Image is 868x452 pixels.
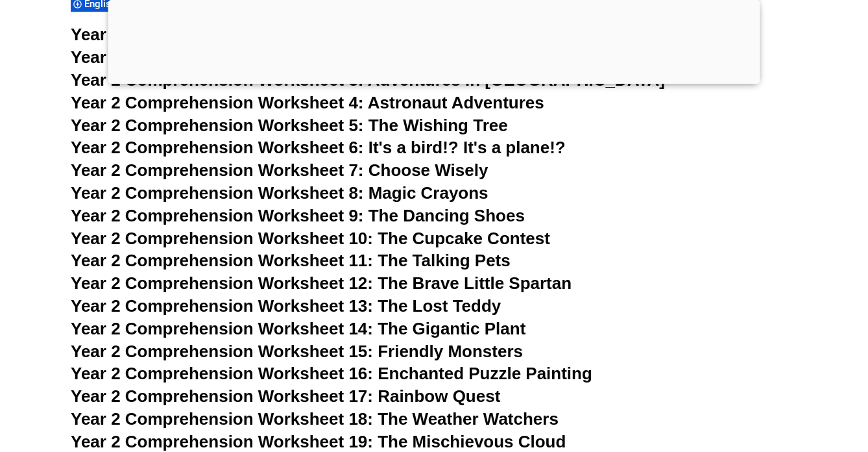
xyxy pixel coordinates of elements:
a: Year 2 Comprehension Worksheet 7: Choose Wisely [71,160,488,180]
a: Year 2 Comprehension Worksheet 15: Friendly Monsters [71,342,523,361]
a: Year 2 Comprehension Worksheet 10: The Cupcake Contest [71,229,550,248]
a: Year 2 Comprehension Worksheet 3: Adventures in [GEOGRAPHIC_DATA] [71,70,665,90]
a: Year 2 Comprehension Worksheet 2: The Magical Bakery [71,47,525,67]
a: Year 2 Comprehension Worksheet 1: The Lost Dragon Egg [71,25,538,44]
span: Year 2 Comprehension Worksheet 2: [71,47,364,67]
span: Choose Wisely [368,160,488,180]
span: Year 2 Comprehension Worksheet 5: [71,116,364,135]
a: Year 2 Comprehension Worksheet 4: Astronaut Adventures [71,93,544,112]
span: Astronaut Adventures [368,93,544,112]
a: Year 2 Comprehension Worksheet 17: Rainbow Quest [71,386,500,406]
a: Year 2 Comprehension Worksheet 11: The Talking Pets [71,251,511,270]
a: Year 2 Comprehension Worksheet 5: The Wishing Tree [71,116,508,135]
span: Year 2 Comprehension Worksheet 3: [71,70,364,90]
a: Year 2 Comprehension Worksheet 9: The Dancing Shoes [71,206,525,225]
a: Year 2 Comprehension Worksheet 19: The Mischievous Cloud [71,432,566,451]
span: Year 2 Comprehension Worksheet 4: [71,93,364,112]
a: Year 2 Comprehension Worksheet 6: It's a bird!? It's a plane!? [71,138,566,157]
span: Year 2 Comprehension Worksheet 1: [71,25,364,44]
a: Year 2 Comprehension Worksheet 16: Enchanted Puzzle Painting [71,364,592,383]
a: Year 2 Comprehension Worksheet 12: The Brave Little Spartan [71,273,572,293]
a: Year 2 Comprehension Worksheet 8: Magic Crayons [71,183,488,203]
a: Year 2 Comprehension Worksheet 14: The Gigantic Plant [71,319,525,338]
a: Year 2 Comprehension Worksheet 13: The Lost Teddy [71,296,501,316]
span: Year 2 Comprehension Worksheet 7: [71,160,364,180]
span: The Wishing Tree [368,116,508,135]
a: Year 2 Comprehension Worksheet 18: The Weather Watchers [71,409,559,429]
iframe: Chat Widget [803,333,868,452]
